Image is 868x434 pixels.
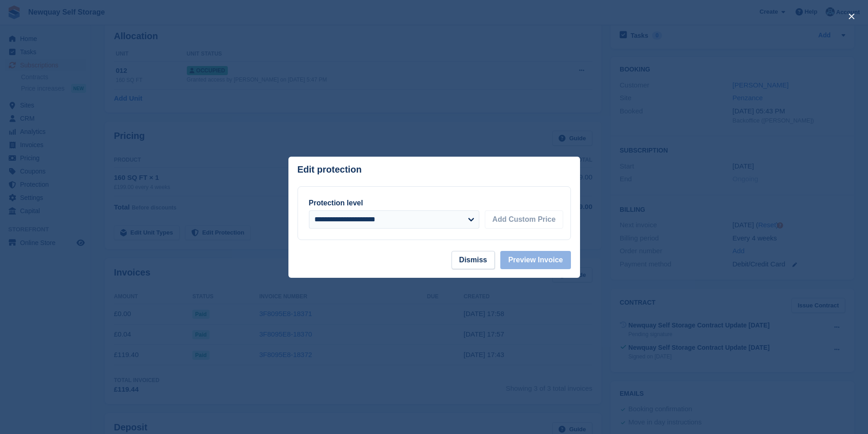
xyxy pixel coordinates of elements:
button: close [844,9,859,24]
button: Dismiss [452,251,495,269]
p: Edit protection [298,164,362,175]
button: Preview Invoice [500,251,570,269]
button: Add Custom Price [485,210,564,229]
label: Protection level [309,199,363,207]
